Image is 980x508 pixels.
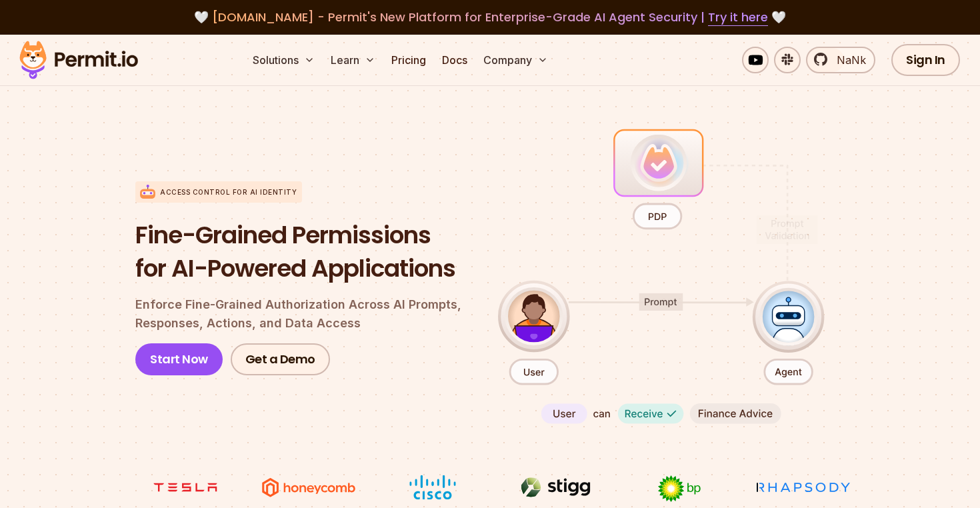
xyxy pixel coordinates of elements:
img: tesla [135,475,235,500]
img: bp [629,475,729,503]
p: Access control for AI Identity [160,187,297,197]
p: Enforce Fine-Grained Authorization Across AI Prompts, Responses, Actions, and Data Access [135,295,477,333]
a: Get a Demo [231,343,330,375]
img: Honeycomb [259,475,359,500]
img: Stigg [506,475,606,500]
a: Try it here [708,9,768,26]
img: Cisco [383,475,483,500]
div: 🤍 🤍 [32,8,948,27]
button: Solutions [247,47,320,73]
img: Rhapsody Health [753,475,853,500]
a: Pricing [386,47,431,73]
a: NaNk [806,47,875,73]
a: Docs [437,47,473,73]
button: Company [478,47,553,73]
span: NaNk [829,52,866,68]
img: Permit logo [13,37,144,83]
span: [DOMAIN_NAME] - Permit's New Platform for Enterprise-Grade AI Agent Security | [212,9,768,25]
button: Learn [325,47,381,73]
a: Sign In [891,44,960,76]
h1: Fine-Grained Permissions for AI-Powered Applications [135,219,477,285]
a: Start Now [135,343,223,375]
